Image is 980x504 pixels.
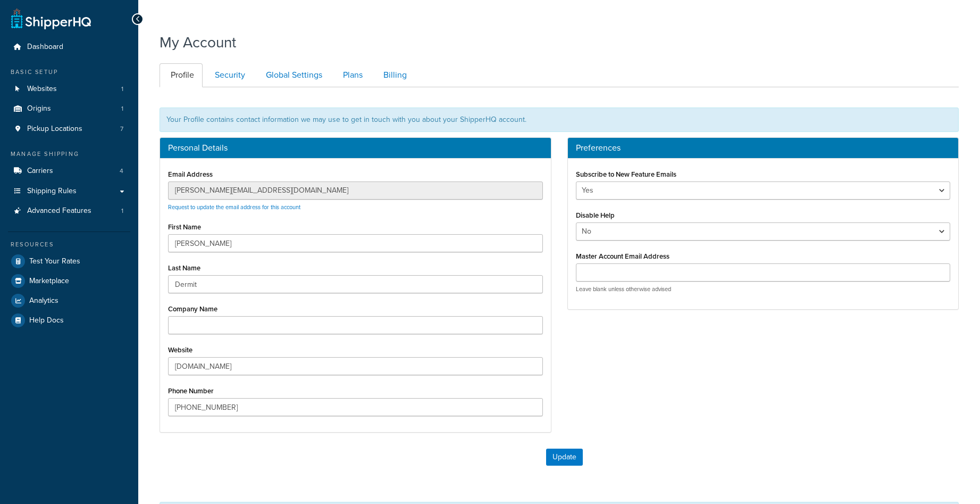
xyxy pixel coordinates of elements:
span: 1 [121,85,123,94]
a: Security [204,63,254,87]
p: Leave blank unless otherwise advised [576,285,951,293]
span: 7 [120,125,123,134]
span: Advanced Features [27,206,91,216]
a: Analytics [8,291,130,310]
li: Origins [8,99,130,119]
label: First Name [168,223,201,231]
a: Plans [332,63,371,87]
span: Carriers [27,167,53,176]
div: Manage Shipping [8,150,130,159]
h3: Personal Details [168,143,543,153]
a: Profile [160,63,203,87]
li: Websites [8,79,130,99]
span: 1 [121,206,123,216]
a: Help Docs [8,311,130,330]
label: Phone Number [168,387,214,395]
li: Pickup Locations [8,119,130,139]
a: Websites 1 [8,79,130,99]
button: Update [546,449,583,466]
span: Help Docs [29,316,64,325]
label: Last Name [168,264,200,272]
a: Request to update the email address for this account [168,203,300,211]
div: Your Profile contains contact information we may use to get in touch with you about your ShipperH... [160,108,959,132]
a: Billing [372,63,415,87]
a: Global Settings [255,63,331,87]
span: Analytics [29,296,58,305]
a: Dashboard [8,37,130,57]
h1: My Account [160,32,236,53]
span: Websites [27,85,57,94]
a: Shipping Rules [8,181,130,201]
li: Advanced Features [8,201,130,221]
label: Master Account Email Address [576,252,669,260]
label: Subscribe to New Feature Emails [576,170,676,178]
a: Carriers 4 [8,161,130,181]
span: 1 [121,104,123,113]
a: Marketplace [8,271,130,291]
a: Origins 1 [8,99,130,119]
span: Dashboard [27,43,63,52]
li: Carriers [8,161,130,181]
span: 4 [120,167,123,176]
span: Shipping Rules [27,187,77,196]
span: Pickup Locations [27,125,82,134]
label: Email Address [168,170,213,178]
div: Basic Setup [8,68,130,77]
label: Company Name [168,305,217,313]
a: Advanced Features 1 [8,201,130,221]
a: Test Your Rates [8,252,130,271]
a: ShipperHQ Home [11,8,91,29]
span: Origins [27,104,51,113]
label: Website [168,346,192,354]
h3: Preferences [576,143,951,153]
a: Pickup Locations 7 [8,119,130,139]
span: Test Your Rates [29,257,80,266]
span: Marketplace [29,277,69,286]
div: Resources [8,240,130,249]
label: Disable Help [576,211,615,219]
